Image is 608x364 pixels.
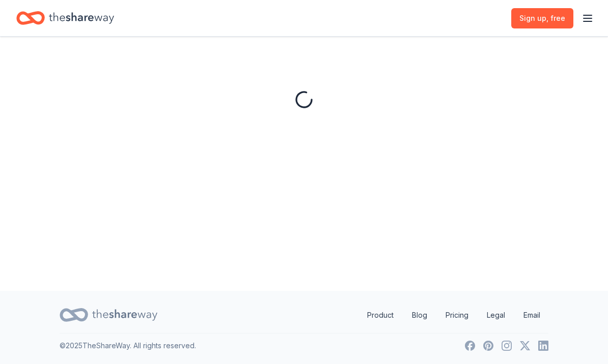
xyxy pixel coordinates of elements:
[359,305,402,325] a: Product
[16,6,114,30] a: Home
[511,8,573,28] a: Sign up, free
[437,305,477,325] a: Pricing
[546,14,565,22] span: , free
[515,305,548,325] a: Email
[359,305,548,325] nav: quick links
[519,12,565,24] span: Sign up
[60,340,196,352] p: © 2025 TheShareWay. All rights reserved.
[479,305,513,325] a: Legal
[404,305,435,325] a: Blog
